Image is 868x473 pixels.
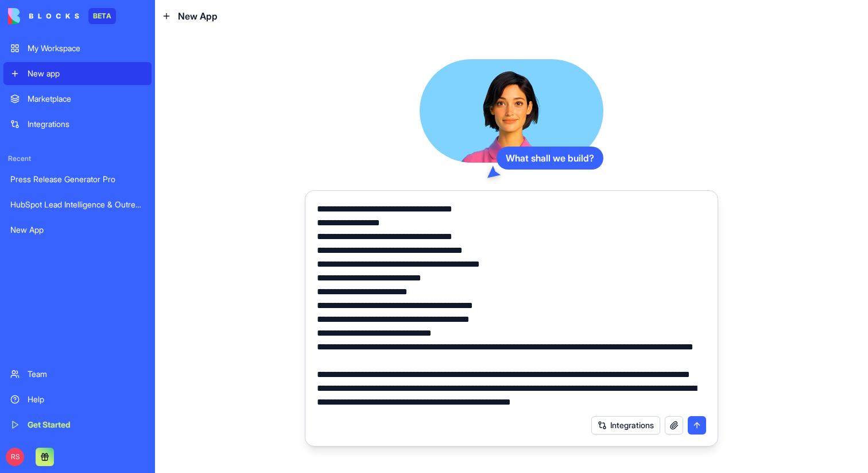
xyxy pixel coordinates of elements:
[3,62,152,85] a: New app
[3,113,152,136] a: Integrations
[3,87,152,110] a: Marketplace
[497,147,603,170] div: What shall we build?
[3,37,152,60] a: My Workspace
[3,363,152,386] a: Team
[8,8,79,24] img: logo
[28,43,145,54] div: My Workspace
[28,419,145,430] div: Get Started
[178,9,218,23] span: New App
[3,388,152,411] a: Help
[28,368,145,380] div: Team
[3,168,152,191] a: Press Release Generator Pro
[28,93,145,105] div: Marketplace
[3,413,152,436] a: Get Started
[3,218,152,241] a: New App
[3,154,152,163] span: Recent
[28,394,145,405] div: Help
[28,68,145,79] div: New app
[10,174,145,185] div: Press Release Generator Pro
[28,118,145,130] div: Integrations
[10,224,145,236] div: New App
[3,193,152,216] a: HubSpot Lead Intelligence & Outreach Engine
[10,199,145,210] div: HubSpot Lead Intelligence & Outreach Engine
[8,8,116,24] a: BETA
[591,416,660,434] button: Integrations
[88,8,116,24] div: BETA
[6,448,24,466] span: RS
